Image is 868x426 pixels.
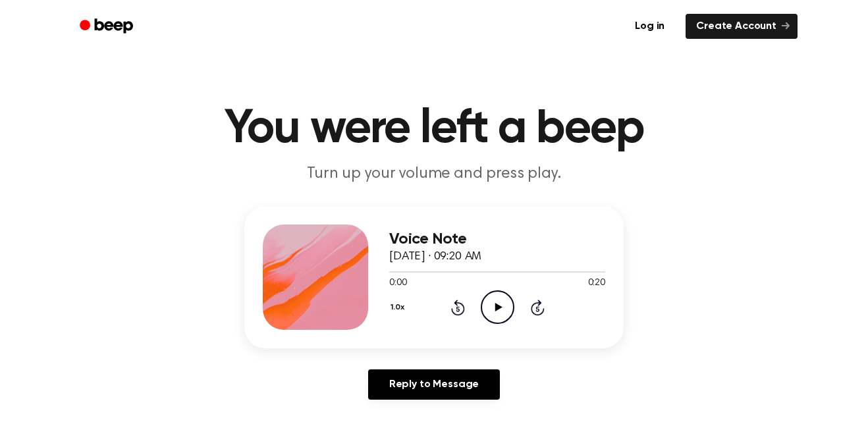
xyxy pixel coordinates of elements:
a: Beep [70,14,145,40]
h3: Voice Note [389,230,605,248]
a: Log in [622,11,678,41]
button: 1.0x [389,296,409,319]
span: [DATE] · 09:20 AM [389,251,481,263]
p: Turn up your volume and press play. [181,163,687,185]
a: Reply to Message [368,369,500,400]
h1: You were left a beep [97,105,771,153]
a: Create Account [686,14,798,39]
span: 0:20 [588,277,605,290]
span: 0:00 [389,277,406,290]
